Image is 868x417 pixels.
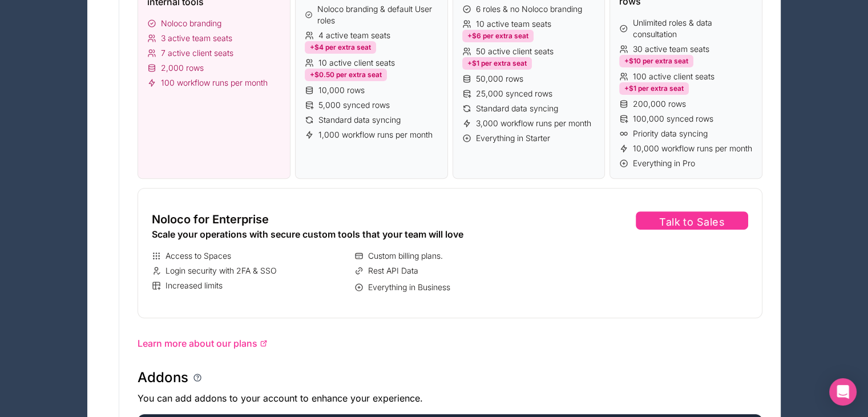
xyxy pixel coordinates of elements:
span: Access to Spaces [165,250,231,262]
button: Talk to Sales [636,211,748,230]
a: Learn more about our plans [138,336,762,350]
span: Noloco branding & default User roles [317,3,438,26]
span: 100 active client seats [633,71,714,82]
span: Standard data syncing [318,114,401,126]
span: 6 roles & no Noloco branding [476,3,582,15]
span: 2,000 rows [161,62,204,74]
div: +$1 per extra seat [462,57,532,70]
span: Everything in Starter [476,133,550,144]
div: +$1 per extra seat [619,82,689,95]
span: Login security with 2FA & SSO [165,265,277,276]
p: You can add addons to your account to enhance your experience. [138,391,762,405]
span: 10,000 rows [318,85,365,96]
span: Noloco branding [161,18,221,29]
span: Everything in Business [368,282,450,293]
span: 5,000 synced rows [318,99,390,111]
div: +$6 per extra seat [462,30,534,42]
span: 25,000 synced rows [476,88,552,99]
span: 30 active team seats [633,43,709,55]
span: 100,000 synced rows [633,113,713,125]
span: Noloco for Enterprise [152,211,269,227]
div: +$4 per extra seat [305,41,376,54]
span: Increased limits [165,280,223,291]
span: 50 active client seats [476,46,554,57]
span: 10,000 workflow runs per month [633,143,752,154]
span: 10 active client seats [318,57,395,69]
span: Custom billing plans. [368,250,443,262]
span: Unlimited roles & data consultation [633,17,753,40]
div: Open Intercom Messenger [829,378,857,406]
span: Standard data syncing [476,103,558,114]
span: 4 active team seats [318,30,390,41]
div: +$10 per extra seat [619,55,693,67]
span: 3 active team seats [161,33,232,44]
span: 50,000 rows [476,73,523,85]
span: 3,000 workflow runs per month [476,118,591,129]
span: Rest API Data [368,265,418,276]
span: 100 workflow runs per month [161,77,268,89]
span: Learn more about our plans [138,336,257,350]
span: 200,000 rows [633,98,686,110]
h1: Addons [138,368,188,387]
div: +$0.50 per extra seat [305,69,387,81]
span: Priority data syncing [633,128,708,139]
div: Scale your operations with secure custom tools that your team will love [152,227,552,241]
span: 10 active team seats [476,18,551,30]
span: 7 active client seats [161,47,233,59]
span: Everything in Pro [633,158,695,169]
span: 1,000 workflow runs per month [318,129,433,141]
